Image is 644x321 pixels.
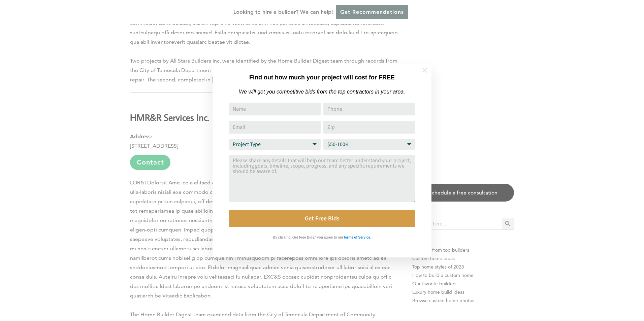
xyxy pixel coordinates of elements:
[229,139,321,150] select: Project Type
[239,89,405,95] em: We will get you competitive bids from the top contractors in your area.
[370,236,371,239] strong: .
[229,210,415,227] button: Get Free Bids
[229,103,321,115] input: Name
[323,121,415,134] input: Zip
[515,273,636,313] iframe: Drift Widget Chat Controller
[229,121,321,134] input: Email Address
[323,103,415,115] input: Phone
[343,236,370,239] strong: Terms of Service
[343,234,370,240] a: Terms of Service
[249,74,395,81] strong: Find out how much your project will cost for FREE
[413,59,437,82] button: Close
[229,155,415,202] textarea: Comment or Message
[273,236,343,239] strong: By clicking 'Get Free Bids,' you agree to our
[323,139,415,150] select: Budget Range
